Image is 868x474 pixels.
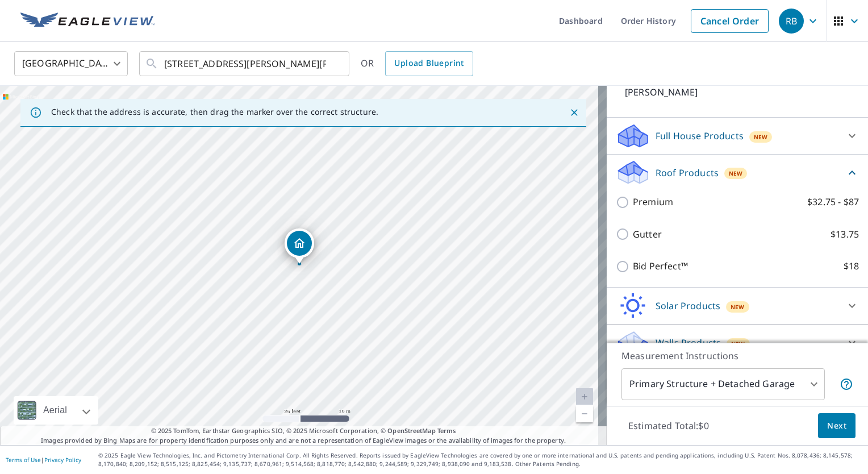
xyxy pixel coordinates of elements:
[6,456,81,463] p: |
[164,48,326,80] input: Search by address or latitude-longitude
[616,159,859,186] div: Roof ProductsNew
[831,227,859,242] p: $13.75
[285,228,314,264] div: Dropped pin, building 1, Residential property, 825 Spring Knoll Dr Herndon, VA 20170
[754,132,768,142] span: New
[633,227,662,242] p: Gutter
[621,368,825,400] div: Primary Structure + Detached Garage
[567,105,582,120] button: Close
[385,51,473,76] a: Upload Blueprint
[729,169,743,178] span: New
[387,426,435,435] a: OpenStreetMap
[731,339,745,348] span: New
[656,166,719,180] p: Roof Products
[691,9,769,33] a: Cancel Order
[44,456,81,464] a: Privacy Policy
[633,259,688,273] p: Bid Perfect™
[827,419,846,433] span: Next
[394,56,464,70] span: Upload Blueprint
[6,456,41,464] a: Terms of Use
[576,405,593,422] a: Current Level 20, Zoom Out
[437,426,456,435] a: Terms
[616,329,859,356] div: Walls ProductsNew
[807,195,859,209] p: $32.75 - $87
[621,349,853,363] p: Measurement Instructions
[619,413,718,438] p: Estimated Total: $0
[840,377,853,391] span: Your report will include the primary structure and a detached garage if one exists.
[98,451,862,468] p: © 2025 Eagle View Technologies, Inc. and Pictometry International Corp. All Rights Reserved. Repo...
[151,426,456,436] span: © 2025 TomTom, Earthstar Geographics SIO, © 2025 Microsoft Corporation, ©
[14,396,98,425] div: Aerial
[656,129,744,143] p: Full House Products
[51,107,378,117] p: Check that the address is accurate, then drag the marker over the correct structure.
[779,9,804,34] div: RB
[40,396,70,425] div: Aerial
[844,259,859,273] p: $18
[20,13,155,30] img: EV Logo
[616,292,859,319] div: Solar ProductsNew
[731,302,745,311] span: New
[656,299,720,313] p: Solar Products
[656,336,721,350] p: Walls Products
[361,51,473,76] div: OR
[616,122,859,149] div: Full House ProductsNew
[633,195,673,209] p: Premium
[576,388,593,405] a: Current Level 20, Zoom In Disabled
[818,413,856,439] button: Next
[14,48,128,80] div: [GEOGRAPHIC_DATA]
